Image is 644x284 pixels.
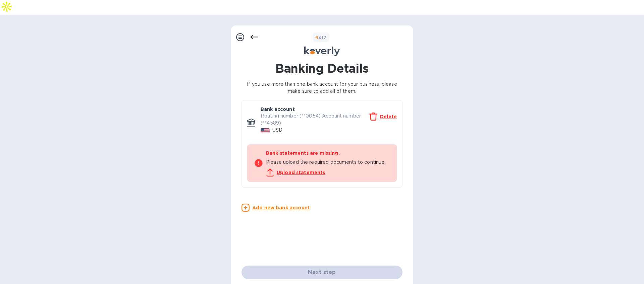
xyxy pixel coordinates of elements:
b: of 7 [315,35,327,40]
b: Bank statements are missing. [266,150,340,156]
h1: Banking Details [241,61,402,75]
u: Delete [380,114,397,119]
span: 4 [315,35,318,40]
u: Upload statements [277,170,325,175]
p: If you use more than one bank account for your business, please make sure to add all of them. [241,81,402,95]
p: Please upload the required documents to continue. [266,159,390,166]
p: Routing number (**0054) Account number (**4589) [261,113,369,127]
img: USD [261,128,270,133]
p: Bank account [261,106,295,113]
p: USD [272,127,282,134]
u: Add new bank account [252,205,310,210]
